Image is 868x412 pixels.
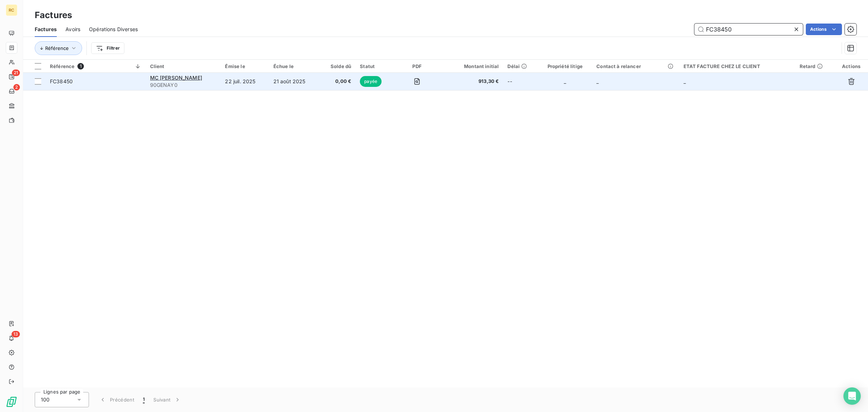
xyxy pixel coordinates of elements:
span: Référence [50,63,75,69]
span: Factures [35,26,57,33]
h3: Factures [35,9,72,22]
span: _ [684,78,686,84]
div: Open Intercom Messenger [843,387,861,405]
span: Avoirs [65,26,80,33]
span: 913,30 € [443,78,499,85]
div: Échue le [273,63,315,69]
div: Client [150,63,217,69]
span: MC [PERSON_NAME] [150,75,202,81]
td: 22 juil. 2025 [221,73,269,90]
div: Propriété litige [542,63,588,69]
img: Logo LeanPay [6,396,17,408]
span: 21 [12,70,20,76]
span: 90GENAY0 [150,81,217,89]
div: Statut [360,63,391,69]
span: 1 [143,396,145,403]
div: Retard [800,63,830,69]
div: PDF [400,63,434,69]
div: Émise le [225,63,264,69]
div: Délai [507,63,533,69]
button: Précédent [95,392,139,407]
input: Rechercher [694,24,803,35]
span: 100 [41,396,50,403]
div: Actions [839,63,864,69]
button: Filtrer [91,42,124,54]
span: 13 [12,331,20,337]
span: Référence [45,45,69,51]
span: 1 [77,63,84,70]
div: Montant initial [443,63,499,69]
span: 2 [13,84,20,91]
span: _ [564,78,566,84]
span: FC38450 [50,78,73,84]
td: -- [503,73,538,90]
button: Référence [35,41,82,55]
div: ETAT FACTURE CHEZ LE CLIENT [684,63,791,69]
span: payée [360,76,382,87]
button: Suivant [149,392,186,407]
button: 1 [139,392,149,407]
div: RC [6,4,17,16]
div: Solde dû [324,63,351,69]
span: 0,00 € [324,78,351,85]
span: Opérations Diverses [89,26,138,33]
div: Contact à relancer [596,63,675,69]
button: Actions [806,24,842,35]
td: 21 août 2025 [269,73,319,90]
span: _ [596,78,599,84]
